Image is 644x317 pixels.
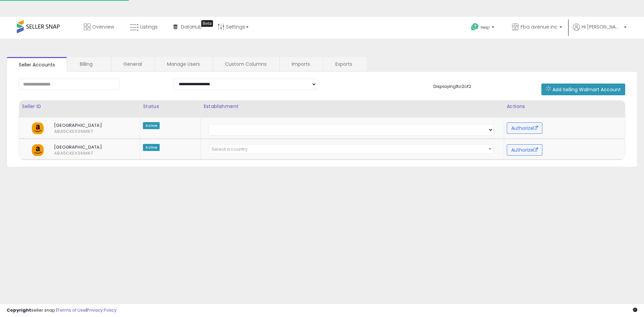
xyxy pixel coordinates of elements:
span: ABA5CKEXSNMKT [49,150,62,156]
a: Help [466,18,501,39]
strong: Copyright [7,307,31,313]
a: Exports [323,57,366,71]
span: Fba avenue inc [521,23,557,30]
span: Add Selling Walmart Account [552,86,621,93]
span: Active [143,144,160,151]
span: [GEOGRAPHIC_DATA] [49,144,125,150]
a: Overview [79,17,119,37]
span: Displaying 1 to 2 of 2 [433,83,471,90]
a: Manage Users [155,57,212,71]
span: Select a country [212,146,248,152]
button: Authorize [507,144,542,156]
div: Seller ID [22,103,137,110]
a: Terms of Use [57,307,86,313]
span: DataHub [181,23,202,30]
div: Establishment [204,103,501,110]
a: Privacy Policy [87,307,116,313]
a: General [111,57,154,71]
a: Listings [125,17,163,37]
span: Overview [92,23,114,30]
div: Actions [507,103,622,110]
a: Billing [68,57,110,71]
a: Custom Columns [213,57,279,71]
span: Listings [140,23,158,30]
div: Status [143,103,198,110]
span: Hi [PERSON_NAME] [582,23,622,30]
img: amazon.png [32,122,44,134]
a: Settings [213,17,254,37]
span: [GEOGRAPHIC_DATA] [49,122,125,128]
a: Imports [280,57,322,71]
img: amazon.png [32,144,44,156]
span: ABA5CKEXSNMKT [49,128,62,135]
i: Get Help [471,23,479,31]
a: Hi [PERSON_NAME] [573,23,627,39]
div: seller snap | | [7,307,116,314]
a: Seller Accounts [7,57,67,72]
div: Tooltip anchor [201,20,213,27]
span: Active [143,122,160,129]
button: Authorize [507,122,542,134]
button: Add Selling Walmart Account [541,84,625,95]
span: Help [481,24,490,30]
a: Fba avenue inc [507,17,567,39]
a: DataHub [168,17,207,37]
